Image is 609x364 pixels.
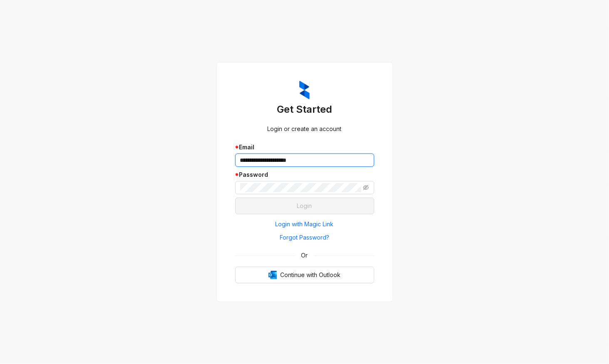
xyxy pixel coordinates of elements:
span: Login with Magic Link [276,220,334,229]
div: Password [235,170,374,179]
img: Outlook [268,271,277,279]
h3: Get Started [235,103,374,116]
span: Forgot Password? [280,233,329,242]
span: eye-invisible [363,185,369,191]
button: OutlookContinue with Outlook [235,267,374,283]
img: ZumaIcon [299,81,310,100]
button: Login [235,198,374,214]
button: Login with Magic Link [235,218,374,231]
span: Continue with Outlook [280,270,341,280]
div: Login or create an account [235,124,374,134]
button: Forgot Password? [235,231,374,244]
div: Email [235,143,374,152]
span: Or [296,251,314,260]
